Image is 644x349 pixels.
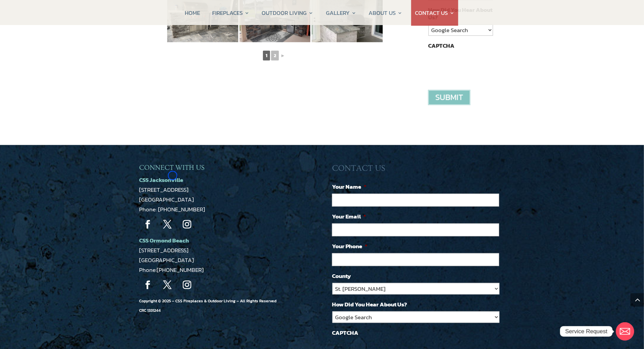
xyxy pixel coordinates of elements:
a: Email [616,322,634,341]
a: [PHONE_NUMBER] [157,265,204,274]
a: Phone: [PHONE_NUMBER] [139,205,205,214]
label: How Did You Hear About Us? [332,301,407,308]
a: Follow on X [159,277,176,294]
span: CRC 1331244 [139,307,161,313]
a: CSS Jacksonville [139,176,183,184]
span: 1 [263,51,270,61]
label: County [332,272,351,280]
a: CSS Ormond Beach [139,236,189,245]
label: Your Email [332,213,366,220]
a: ► [280,51,286,60]
label: Your Phone [332,242,368,250]
iframe: reCAPTCHA [428,53,531,79]
a: 2 [271,51,279,61]
h3: CONTACT US [332,163,505,177]
label: Your Name [332,183,367,190]
a: [STREET_ADDRESS] [139,246,189,255]
a: [GEOGRAPHIC_DATA] [139,256,194,264]
a: [STREET_ADDRESS] [139,185,189,194]
label: CAPTCHA [332,329,358,336]
a: Follow on Facebook [139,216,156,233]
a: Follow on Instagram [179,216,196,233]
span: Phone: [139,265,204,274]
label: CAPTCHA [428,42,454,49]
a: Follow on Instagram [179,277,196,294]
span: Copyright © 2025 – CSS Fireplaces & Outdoor Living – All Rights Reserved [139,298,277,314]
a: Follow on Facebook [139,277,156,294]
a: Follow on X [159,216,176,233]
input: Submit [428,90,470,105]
a: [GEOGRAPHIC_DATA] [139,195,194,204]
span: CONNECT WITH US [139,164,205,171]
